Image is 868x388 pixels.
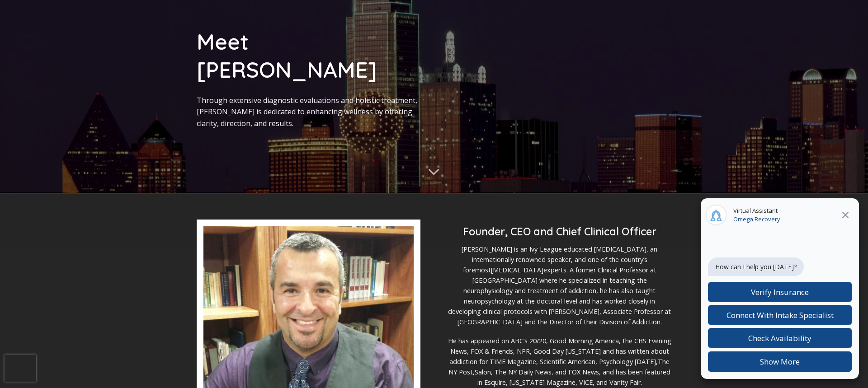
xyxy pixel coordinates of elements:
button: Scroll for more [417,161,451,184]
h2: Founder, CEO and Chief Clinical Officer [448,225,671,238]
p: He has appeared on ABC’s 20/20, Good Morning America, the CBS Evening News, FOX & Friends, NPR, G... [448,336,671,388]
p: [PERSON_NAME] is an Ivy-League educated [MEDICAL_DATA], an internationally renowned speaker, and ... [448,244,671,327]
h1: Meet [PERSON_NAME] [197,28,427,84]
p: Through extensive diagnostic evaluations and holistic treatment, [PERSON_NAME] is dedicated to en... [197,95,427,130]
a: [MEDICAL_DATA] [491,266,543,274]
